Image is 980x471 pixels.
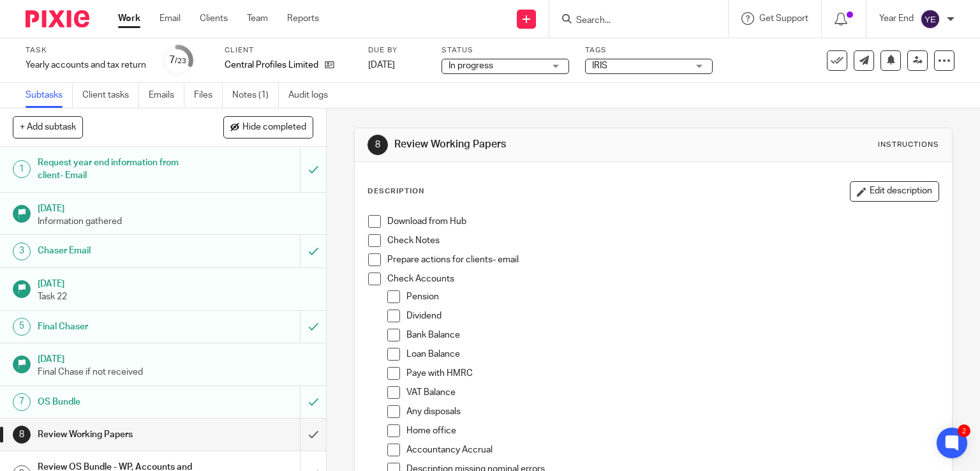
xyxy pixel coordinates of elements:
[394,138,680,151] h1: Review Working Papers
[38,199,313,215] h1: [DATE]
[118,12,140,25] a: Work
[225,59,318,71] p: Central Profiles Limited
[575,15,690,27] input: Search
[585,45,713,56] label: Tags
[13,160,31,178] div: 1
[38,274,313,290] h1: [DATE]
[13,243,31,260] div: 3
[387,234,939,247] p: Check Notes
[175,57,186,64] small: /23
[878,140,939,150] div: Instructions
[442,45,569,56] label: Status
[367,135,388,155] div: 8
[242,123,306,133] span: Hide completed
[38,317,204,336] h1: Final Chaser
[232,83,279,108] a: Notes (1)
[169,53,186,68] div: 7
[247,12,268,25] a: Team
[387,273,939,285] p: Check Accounts
[406,424,939,437] p: Home office
[13,318,31,336] div: 5
[38,215,313,228] p: Information gathered
[406,348,939,361] p: Loan Balance
[368,45,426,56] label: Due by
[26,45,146,56] label: Task
[82,83,139,108] a: Client tasks
[38,241,204,260] h1: Chaser Email
[406,405,939,418] p: Any disposals
[287,12,319,25] a: Reports
[920,9,940,29] img: svg%3E
[149,83,184,108] a: Emails
[592,61,607,70] span: IRIS
[26,83,73,108] a: Subtasks
[387,253,939,266] p: Prepare actions for clients- email
[406,329,939,341] p: Bank Balance
[449,61,493,70] span: In progress
[368,61,395,70] span: [DATE]
[406,290,939,303] p: Pension
[13,393,31,411] div: 7
[38,366,313,378] p: Final Chase if not received
[288,83,338,108] a: Audit logs
[406,367,939,380] p: Paye with HMRC
[958,424,970,437] div: 2
[13,116,83,138] button: + Add subtask
[879,12,914,25] p: Year End
[406,310,939,322] p: Dividend
[38,290,313,303] p: Task 22
[160,12,181,25] a: Email
[387,215,939,228] p: Download from Hub
[13,426,31,444] div: 8
[26,59,146,71] div: Yearly accounts and tax return
[367,186,424,197] p: Description
[850,181,939,202] button: Edit description
[38,153,204,186] h1: Request year end information from client- Email
[38,425,204,444] h1: Review Working Papers
[225,45,352,56] label: Client
[200,12,228,25] a: Clients
[38,350,313,366] h1: [DATE]
[26,10,89,27] img: Pixie
[406,444,939,456] p: Accountancy Accrual
[194,83,223,108] a: Files
[223,116,313,138] button: Hide completed
[759,14,808,23] span: Get Support
[406,386,939,399] p: VAT Balance
[38,392,204,412] h1: OS Bundle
